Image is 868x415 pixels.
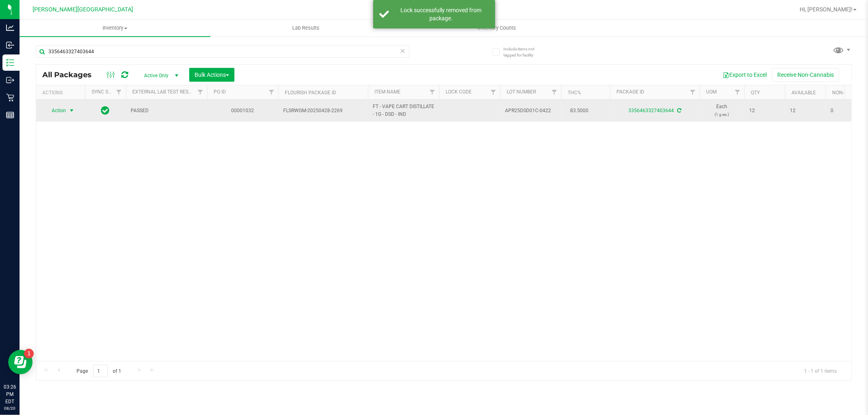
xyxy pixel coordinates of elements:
[749,107,780,115] span: 12
[189,68,234,82] button: Bulk Actions
[566,105,593,117] span: 83.5000
[283,107,363,115] span: FLSRWGM-20250428-2269
[373,103,434,118] span: FT - VAPE CART DISTILLATE - 1G - DSD - IND
[42,90,82,96] div: Actions
[706,89,717,95] a: UOM
[20,20,210,37] a: Inventory
[717,68,772,82] button: Export to Excel
[92,89,123,95] a: Sync Status
[704,111,739,118] p: (1 g ea.)
[446,89,472,95] a: Lock Code
[33,6,133,13] span: [PERSON_NAME][GEOGRAPHIC_DATA]
[195,72,229,78] span: Bulk Actions
[791,90,816,96] a: Available
[67,105,77,116] span: select
[487,85,500,99] a: Filter
[503,46,544,58] span: Include items not tagged for facility
[568,90,581,96] a: THC%
[210,20,401,37] a: Lab Results
[132,89,196,95] a: External Lab Test Result
[44,105,66,116] span: Action
[467,24,527,32] span: Inventory Counts
[265,85,278,99] a: Filter
[426,85,439,99] a: Filter
[6,59,14,67] inline-svg: Inventory
[232,108,254,113] a: 00001032
[194,85,207,99] a: Filter
[4,383,16,405] p: 03:26 PM EDT
[790,107,821,115] span: 12
[20,24,210,32] span: Inventory
[731,85,744,99] a: Filter
[70,365,128,377] span: Page of 1
[4,405,16,411] p: 08/20
[93,365,108,377] input: 1
[112,85,126,99] a: Filter
[6,111,14,119] inline-svg: Reports
[285,90,336,96] a: Flourish Package ID
[548,85,561,99] a: Filter
[6,24,14,32] inline-svg: Analytics
[6,93,14,102] inline-svg: Retail
[751,90,760,96] a: Qty
[131,107,202,115] span: PASSED
[798,365,843,377] span: 1 - 1 of 1 items
[628,108,674,113] a: 3356463327403644
[24,349,34,359] iframe: Resource center unread badge
[6,76,14,84] inline-svg: Outbound
[617,89,644,95] a: Package ID
[400,46,406,56] span: Clear
[831,107,861,115] span: 0
[394,6,489,22] div: Lock successfully removed from package.
[704,103,739,118] span: Each
[36,46,409,58] input: Search Package ID, Item Name, SKU, Lot or Part Number...
[676,108,681,113] span: Sync from Compliance System
[507,89,536,95] a: Lot Number
[281,24,330,32] span: Lab Results
[505,107,556,115] span: APR25DSD01C-0422
[6,41,14,49] inline-svg: Inbound
[101,105,110,116] span: In Sync
[8,350,33,374] iframe: Resource center
[401,20,592,37] a: Inventory Counts
[686,85,700,99] a: Filter
[374,89,400,95] a: Item Name
[42,70,100,79] span: All Packages
[772,68,839,82] button: Receive Non-Cannabis
[214,89,226,95] a: PO ID
[800,6,853,13] span: Hi, [PERSON_NAME]!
